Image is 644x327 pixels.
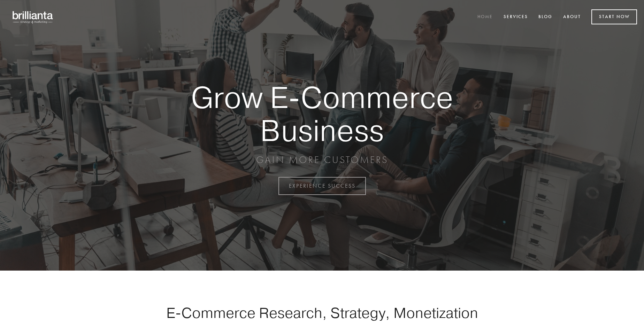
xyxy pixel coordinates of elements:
a: EXPERIENCE SUCCESS [278,177,366,195]
a: Home [473,11,497,23]
a: About [559,11,585,23]
strong: Grow E-Commerce Business [167,81,477,147]
a: Start Now [591,9,637,24]
p: GAIN MORE CUSTOMERS [167,154,477,166]
a: Blog [534,11,557,23]
img: brillianta - research, strategy, marketing [7,7,59,27]
h1: E-Commerce Research, Strategy, Monetization [144,304,500,321]
a: Services [499,11,532,23]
